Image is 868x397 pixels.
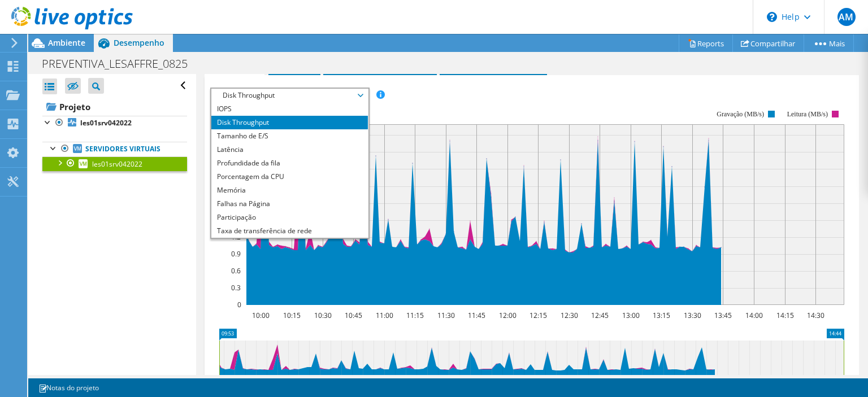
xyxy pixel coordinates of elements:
[679,34,733,52] a: Reports
[211,197,368,211] li: Falhas na Página
[231,266,241,276] text: 0.6
[684,311,701,320] text: 13:30
[776,311,794,320] text: 14:15
[211,102,368,116] li: IOPS
[714,311,732,320] text: 13:45
[211,156,368,170] li: Profundidade da fila
[211,224,368,238] li: Taxa de transferência de rede
[42,116,187,130] a: les01srv042022
[653,311,670,320] text: 13:15
[591,311,609,320] text: 12:45
[80,118,132,128] b: les01srv042022
[211,143,368,156] li: Latência
[237,300,241,309] text: 0
[92,159,142,169] span: les01srv042022
[42,98,187,116] a: Projeto
[231,283,241,293] text: 0.3
[767,12,777,22] svg: \n
[530,311,547,320] text: 12:15
[217,89,362,102] span: Disk Throughput
[211,170,368,184] li: Porcentagem da CPU
[561,311,578,320] text: 12:30
[252,311,270,320] text: 10:00
[717,110,765,118] text: Gravação (MB/s)
[283,311,301,320] text: 10:15
[211,129,368,143] li: Tamanho de E/S
[437,311,455,320] text: 11:30
[499,311,517,320] text: 12:00
[314,311,332,320] text: 10:30
[468,311,485,320] text: 11:45
[787,110,828,118] text: Leitura (MB/s)
[211,184,368,197] li: Memória
[114,37,164,48] span: Desempenho
[732,34,804,52] a: Compartilhar
[807,311,824,320] text: 14:30
[622,311,640,320] text: 13:00
[376,311,393,320] text: 11:00
[31,381,107,395] a: Notas do projeto
[804,34,854,52] a: Mais
[42,156,187,171] a: les01srv042022
[406,311,424,320] text: 11:15
[211,116,368,129] li: Disk Throughput
[745,311,763,320] text: 14:00
[231,249,241,259] text: 0.9
[48,37,85,48] span: Ambiente
[42,142,187,156] a: Servidores virtuais
[345,311,362,320] text: 10:45
[837,8,856,26] span: AM
[37,58,205,70] h1: PREVENTIVA_LESAFFRE_0825
[211,211,368,224] li: Participação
